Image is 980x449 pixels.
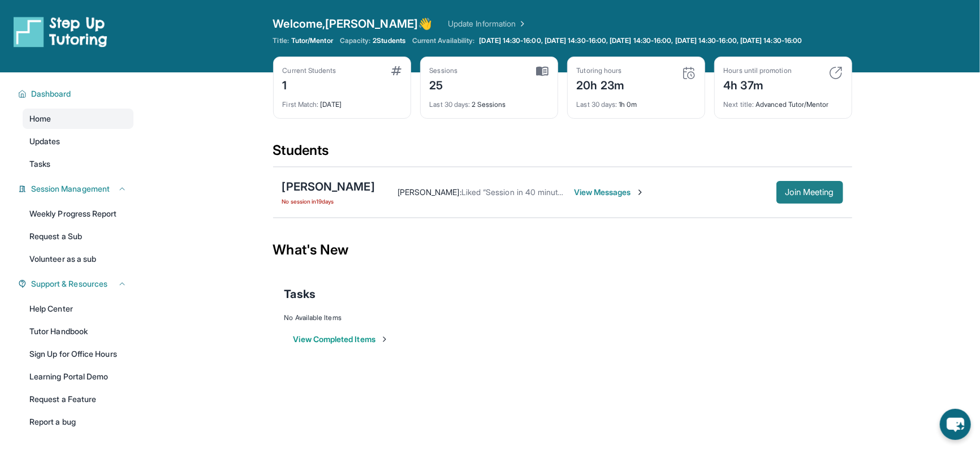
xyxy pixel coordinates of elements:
span: Next title : [724,100,754,109]
div: Tutoring hours [577,66,625,75]
div: 4h 37m [724,75,792,93]
span: Tutor/Mentor [291,36,333,45]
a: Report a bug [23,412,133,432]
span: View Messages [574,187,645,198]
span: Tasks [284,286,316,302]
div: [DATE] [283,93,402,109]
span: 2 Students [373,36,405,45]
span: Home [29,113,51,124]
a: Home [23,109,133,129]
span: Title: [273,36,289,45]
a: Volunteer as a sub [23,249,133,269]
span: First Match : [283,100,319,109]
div: Hours until promotion [724,66,792,75]
button: Session Management [27,183,127,195]
button: chat-button [940,409,971,440]
div: Advanced Tutor/Mentor [724,93,843,109]
img: Chevron Right [516,18,527,29]
span: Current Availability: [412,36,474,45]
span: Support & Resources [31,278,107,290]
div: 1 [283,75,336,93]
img: Chevron-Right [636,188,645,197]
a: Sign Up for Office Hours [23,344,133,364]
span: Welcome, [PERSON_NAME] 👋 [273,16,433,32]
button: Join Meeting [776,181,843,204]
span: [DATE] 14:30-16:00, [DATE] 14:30-16:00, [DATE] 14:30-16:00, [DATE] 14:30-16:00, [DATE] 14:30-16:00 [480,36,802,45]
img: card [536,66,549,76]
div: 25 [430,75,458,93]
div: [PERSON_NAME] [282,179,375,195]
div: Students [273,141,852,166]
img: card [391,66,402,75]
div: Current Students [283,66,336,75]
a: Request a Feature [23,389,133,409]
span: No session in 19 days [282,197,375,206]
div: 20h 23m [577,75,625,93]
span: Join Meeting [785,189,834,196]
button: View Completed Items [293,334,389,345]
a: Update Information [448,18,527,29]
a: Tasks [23,154,133,174]
img: card [829,66,843,80]
a: Help Center [23,299,133,319]
span: Last 30 days : [430,100,470,109]
div: What's New [273,225,852,275]
div: Sessions [430,66,458,75]
span: [PERSON_NAME] : [398,187,461,197]
a: Learning Portal Demo [23,366,133,387]
button: Dashboard [27,88,127,100]
span: Capacity: [340,36,371,45]
span: Last 30 days : [577,100,618,109]
a: [DATE] 14:30-16:00, [DATE] 14:30-16:00, [DATE] 14:30-16:00, [DATE] 14:30-16:00, [DATE] 14:30-16:00 [477,36,805,45]
span: Tasks [29,158,50,170]
img: logo [14,16,107,48]
img: card [682,66,696,80]
a: Request a Sub [23,226,133,247]
span: Session Management [31,183,110,195]
a: Updates [23,131,133,152]
div: No Available Items [284,313,841,322]
span: Liked “Session in 40 minutes! 😀” [461,187,583,197]
span: Updates [29,136,61,147]
a: Tutor Handbook [23,321,133,342]
button: Support & Resources [27,278,127,290]
span: Dashboard [31,88,71,100]
div: 1h 0m [577,93,696,109]
a: Weekly Progress Report [23,204,133,224]
div: 2 Sessions [430,93,549,109]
